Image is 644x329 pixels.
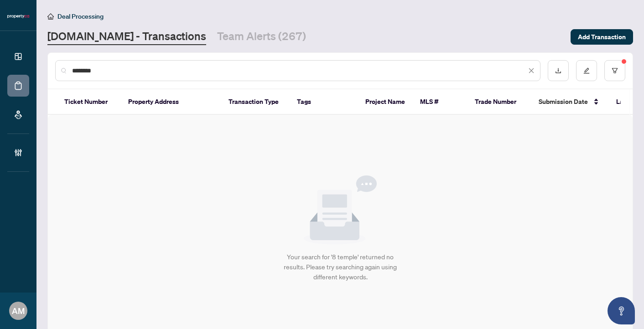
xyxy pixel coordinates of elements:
[604,60,625,81] button: filter
[217,29,306,45] a: Team Alerts (267)
[555,67,561,74] span: download
[290,89,358,115] th: Tags
[583,67,590,74] span: edit
[358,89,413,115] th: Project Name
[531,89,609,115] th: Submission Date
[612,67,618,74] span: filter
[578,30,626,44] span: Add Transaction
[121,89,221,115] th: Property Address
[221,89,290,115] th: Transaction Type
[467,89,531,115] th: Trade Number
[548,60,569,81] button: download
[576,60,597,81] button: edit
[528,67,535,74] span: close
[57,12,104,21] span: Deal Processing
[7,14,29,19] img: logo
[571,29,633,45] button: Add Transaction
[608,297,635,324] button: Open asap
[304,175,377,245] img: Null State Icon
[47,29,206,45] a: [DOMAIN_NAME] - Transactions
[413,89,467,115] th: MLS #
[279,252,402,282] div: Your search for '8 temple' returned no results. Please try searching again using different keywords.
[47,13,54,20] span: home
[12,304,25,317] span: AM
[539,97,588,107] span: Submission Date
[57,89,121,115] th: Ticket Number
